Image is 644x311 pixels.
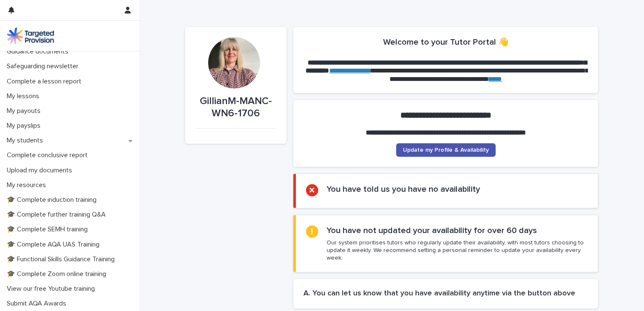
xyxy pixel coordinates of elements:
p: Submit AQA Awards [3,300,73,308]
p: Safeguarding newsletter [3,62,85,70]
p: My payouts [3,107,47,115]
h2: You have not updated your availability for over 60 days [327,225,537,236]
p: My resources [3,181,53,189]
a: Update my Profile & Availability [396,143,496,157]
p: View our free Youtube training [3,285,102,293]
p: 🎓 Complete AQA UAS Training [3,241,106,249]
p: 🎓 Complete induction training [3,196,103,204]
h2: A. You can let us know that you have availability anytime via the button above [303,289,588,298]
h2: You have told us you have no availability [327,184,480,194]
p: GillianM-MANC-WN6-1706 [195,95,276,120]
h2: Welcome to your Tutor Portal 👋 [383,37,509,47]
p: My students [3,137,50,145]
p: My lessons [3,92,46,100]
p: Our system prioritises tutors who regularly update their availability, with most tutors choosing ... [327,239,588,262]
p: 🎓 Complete Zoom online training [3,270,113,278]
p: Complete conclusive report [3,151,94,159]
p: Upload my documents [3,166,79,174]
p: 🎓 Complete SEMH training [3,225,94,233]
span: Update my Profile & Availability [403,147,489,153]
p: Guidance documents [3,48,75,56]
p: My payslips [3,122,47,130]
p: Complete a lesson report [3,78,88,86]
img: M5nRWzHhSzIhMunXDL62 [7,27,54,44]
p: 🎓 Functional Skills Guidance Training [3,255,121,263]
p: 🎓 Complete further training Q&A [3,211,113,219]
